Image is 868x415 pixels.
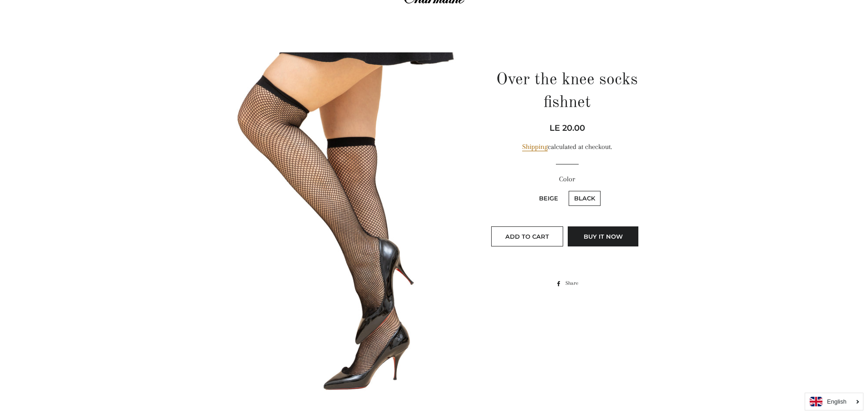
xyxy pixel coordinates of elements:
span: LE 20.00 [550,123,585,133]
button: Buy it now [568,226,638,246]
a: Shipping [522,143,548,151]
label: Black [569,191,601,206]
button: Add to Cart [491,226,563,246]
span: Add to Cart [505,233,549,240]
label: Color [486,174,648,185]
i: English [827,399,847,405]
span: Share [565,278,583,288]
div: calculated at checkout. [486,141,648,153]
a: English [810,397,858,406]
h1: Over the knee socks fishnet [486,69,648,115]
label: Beige [534,191,564,206]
